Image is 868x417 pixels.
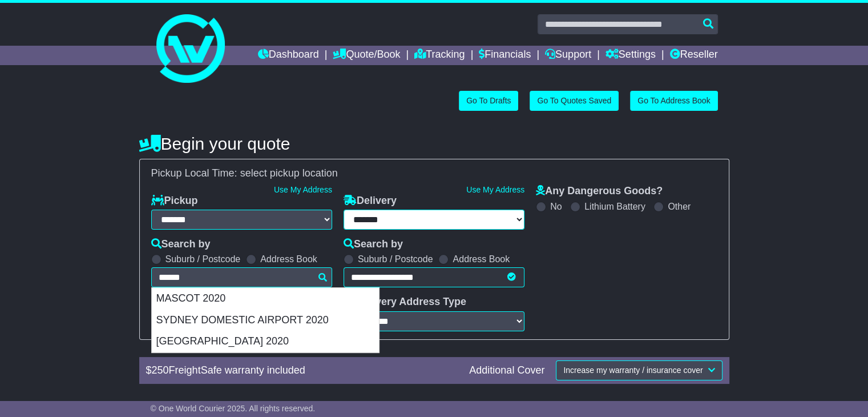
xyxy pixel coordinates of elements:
span: © One World Courier 2025. All rights reserved. [151,404,316,413]
div: Pickup Local Time: [146,167,723,180]
label: Address Book [453,254,510,264]
div: MASCOT 2020 [152,288,379,310]
a: Financials [479,46,531,65]
button: Increase my warranty / insurance cover [556,360,722,380]
label: No [550,201,562,212]
a: Settings [605,46,656,65]
label: Address Book [260,254,317,264]
label: Search by [344,238,403,251]
a: Go To Address Book [630,91,717,111]
div: SYDNEY DOMESTIC AIRPORT 2020 [152,310,379,331]
label: Search by [151,238,211,251]
a: Tracking [414,46,465,65]
h4: Begin your quote [139,134,729,153]
a: Support [545,46,591,65]
label: Suburb / Postcode [358,254,433,264]
a: Quote/Book [333,46,400,65]
a: Go To Drafts [459,91,518,111]
label: Delivery Address Type [344,296,466,308]
div: [GEOGRAPHIC_DATA] 2020 [152,331,379,352]
a: Use My Address [466,185,524,194]
label: Any Dangerous Goods? [536,185,663,198]
div: Additional Cover [463,364,550,377]
label: Lithium Battery [584,201,645,212]
span: 250 [152,364,169,376]
label: Pickup [151,195,198,207]
a: Reseller [669,46,717,65]
label: Other [668,201,691,212]
div: $ FreightSafe warranty included [140,364,464,377]
a: Go To Quotes Saved [530,91,619,111]
span: Increase my warranty / insurance cover [563,366,703,375]
a: Use My Address [274,185,332,194]
span: select pickup location [240,167,338,179]
label: Suburb / Postcode [165,254,241,264]
label: Delivery [344,195,397,207]
a: Dashboard [258,46,319,65]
